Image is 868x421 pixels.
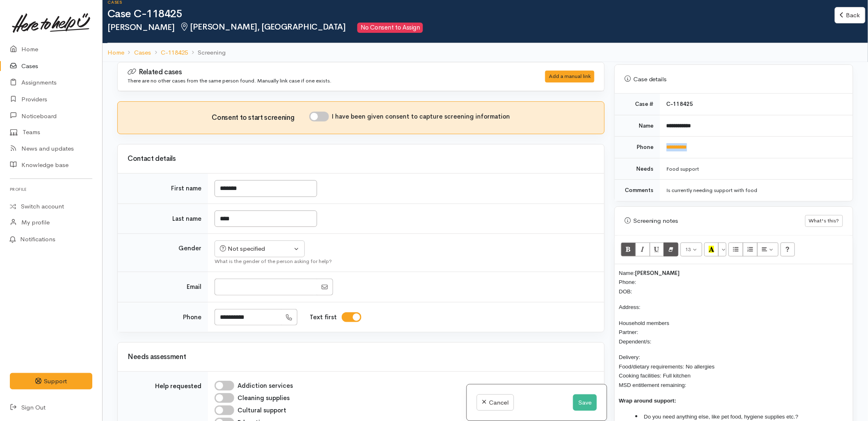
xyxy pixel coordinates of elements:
li: Screening [188,48,226,57]
button: Bold (CTRL+B) [621,243,636,256]
nav: breadcrumb [103,43,868,62]
button: Paragraph [757,243,779,256]
label: Text first [310,313,337,322]
span: [PERSON_NAME], [GEOGRAPHIC_DATA] [180,22,346,32]
td: Phone [615,137,660,158]
span: Address: [619,304,641,310]
span: No Consent to Assign [357,23,423,33]
div: Is currently needing support with food [667,186,843,194]
span: Name: [619,270,635,276]
div: Case details [625,75,843,84]
button: Support [10,373,92,390]
td: Comments [615,180,660,201]
a: C-118425 [161,48,188,57]
button: What's this? [805,215,843,227]
h3: Consent to start screening [212,114,309,122]
button: Recent Color [704,243,719,256]
span: 13 [685,246,691,253]
div: Screening notes [625,216,805,226]
h2: [PERSON_NAME] [107,23,835,33]
button: Not specified [215,240,305,257]
button: Ordered list (CTRL+SHIFT+NUM8) [743,243,758,256]
button: Italic (CTRL+I) [635,243,650,256]
label: Cultural support [238,406,286,415]
td: Needs [615,158,660,180]
div: Food support [667,165,843,173]
h3: Needs assessment [128,353,594,361]
td: Case # [615,94,660,115]
label: Gender [178,244,201,253]
h3: Related cases [128,68,515,76]
span: Wrap around support: [619,398,676,404]
label: Phone [183,313,201,322]
button: Unordered list (CTRL+SHIFT+NUM7) [729,243,743,256]
label: Cleaning supplies [238,394,290,403]
button: Underline (CTRL+U) [650,243,665,256]
b: C-118425 [667,101,693,108]
small: There are no other cases from the same person found. Manually link case if one exists. [128,77,331,84]
span: [PERSON_NAME] [635,270,680,277]
div: Add a manual link [545,71,594,82]
div: Not specified [220,244,292,254]
button: Help [781,243,795,256]
button: More Color [718,243,726,256]
span: Do you need anything else, like pet food, hygiene supplies etc.? [644,414,798,420]
td: Name [615,115,660,137]
label: Addiction services [238,381,293,391]
label: First name [171,184,201,193]
label: Email [187,282,201,292]
h3: Contact details [128,155,594,163]
div: What is the gender of the person asking for help? [215,257,594,265]
a: Home [107,48,124,57]
label: Last name [172,214,201,224]
span: Delivery: Food/dietary requirements: No allergies Cooking facilities: Full kitchen MSD entitlemen... [619,354,715,388]
button: Font Size [681,243,702,256]
h1: Case C-118425 [107,8,835,20]
label: I have been given consent to capture screening information [332,112,510,121]
button: Remove Font Style (CTRL+\) [664,243,678,256]
button: Save [573,394,597,411]
a: Back [835,7,866,24]
h6: Profile [10,184,92,195]
span: Household members Partner: Dependent/s: [619,320,669,345]
a: Cancel [477,394,514,411]
a: Cases [134,48,151,57]
span: Phone: DOB: [619,279,636,295]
